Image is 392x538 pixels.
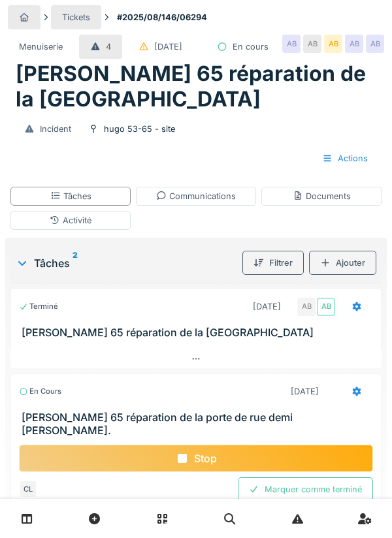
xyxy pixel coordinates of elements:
div: Marquer comme terminé [238,477,373,501]
div: AB [317,298,335,316]
div: Communications [156,190,236,202]
div: Tâches [50,190,91,202]
div: AB [366,35,384,53]
div: Documents [293,190,351,202]
h3: [PERSON_NAME] 65 réparation de la porte de rue demi [PERSON_NAME]. [22,411,376,436]
div: hugo 53-65 - site [104,123,175,135]
div: Ajouter [309,251,376,275]
div: Incident [40,123,71,135]
div: En cours [233,40,269,53]
div: Activité [50,214,91,227]
div: Tickets [62,11,90,24]
div: 4 [106,40,111,53]
div: Menuiserie [19,40,63,53]
div: Filtrer [242,251,304,275]
h3: [PERSON_NAME] 65 réparation de la [GEOGRAPHIC_DATA] [22,326,376,339]
div: AB [324,35,342,53]
div: Actions [311,146,379,170]
div: AB [345,35,363,53]
div: Tâches [16,255,237,271]
div: AB [303,35,321,53]
sup: 2 [73,255,78,271]
div: Stop [19,445,373,472]
div: [DATE] [291,385,319,398]
strong: #2025/08/146/06294 [112,11,212,24]
div: [DATE] [154,40,182,53]
div: En cours [19,386,61,397]
div: CL [19,480,37,498]
h1: [PERSON_NAME] 65 réparation de la [GEOGRAPHIC_DATA] [16,61,376,112]
div: [DATE] [253,300,281,313]
div: AB [297,298,316,316]
div: Terminé [19,301,58,312]
div: AB [282,35,301,53]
